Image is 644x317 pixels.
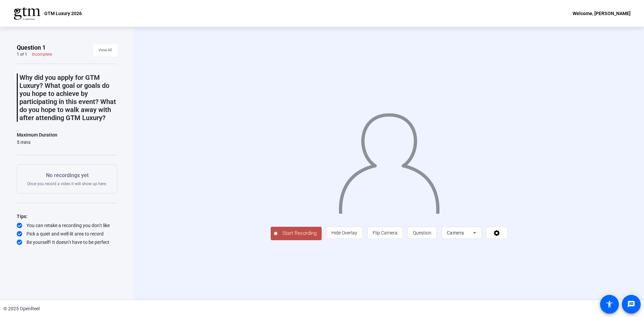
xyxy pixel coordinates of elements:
[573,9,631,17] div: Welcome, [PERSON_NAME]
[373,230,397,235] span: Flip Camera
[27,171,107,187] div: Once you record a video it will show up here.
[17,52,27,57] div: 1 of 1
[93,44,117,56] button: View All
[44,9,82,17] p: GTM Luxury 2026
[99,45,112,55] span: View All
[17,212,117,220] div: Tips:
[277,229,322,237] span: Start Recording
[27,171,107,179] p: No recordings yet
[271,227,322,240] button: Start Recording
[326,227,363,239] button: Hide Overlay
[17,222,117,229] div: You can retake a recording you don’t like
[17,239,117,246] div: Be yourself! It doesn’t have to be perfect
[605,300,613,308] mat-icon: accessibility
[367,227,403,239] button: Flip Camera
[408,227,437,239] button: Question
[32,52,52,57] div: Incomplete
[3,305,40,312] div: © 2025 OpenReel
[19,73,117,122] p: Why did you apply for GTM Luxury? What goal or goals do you hope to achieve by participating in t...
[413,230,431,235] span: Question
[17,139,57,146] div: 5 mins
[13,7,41,20] img: OpenReel logo
[17,230,117,237] div: Pick a quiet and well-lit area to record
[447,230,464,235] span: Camera
[338,107,440,214] img: overlay
[17,131,57,139] div: Maximum Duration
[627,300,635,308] mat-icon: message
[331,230,357,235] span: Hide Overlay
[17,44,46,52] span: Question 1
